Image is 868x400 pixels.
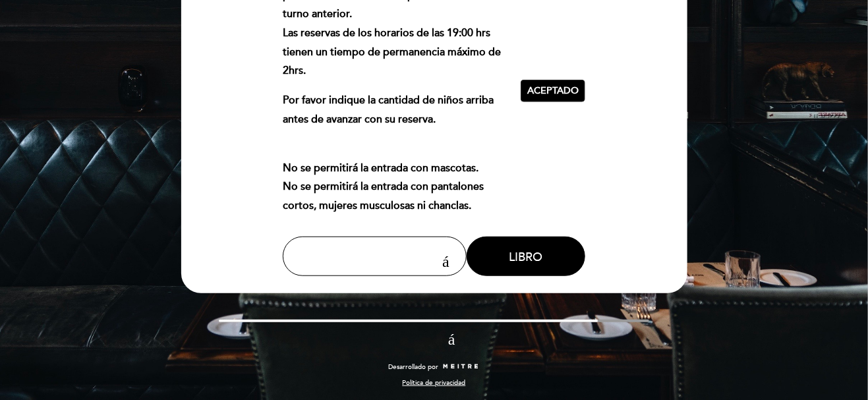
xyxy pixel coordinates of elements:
[284,251,465,267] font: flecha_atrás
[521,80,585,102] button: Aceptado
[467,237,585,276] button: Libro
[283,94,494,126] font: Por favor indique la cantidad de niños arriba antes de avanzar con su reserva.
[402,378,465,387] a: Política de privacidad
[389,362,480,372] a: Desarrollado por
[442,364,480,370] img: MEITRE
[527,85,579,96] font: Aceptado
[283,180,484,212] font: No se permitirá la entrada con pantalones cortos, mujeres musculosas ni chanclas.
[389,363,439,371] font: Desarrollado por
[402,379,465,387] font: Política de privacidad
[283,237,467,276] button: flecha_atrás
[283,26,501,78] font: Las reservas de los horarios de las 19:00 hrs tienen un tiempo de permanencia máximo de 2hrs.
[509,250,542,264] font: Libro
[283,161,478,175] font: No se permitirá la entrada con mascotas.
[219,329,471,345] font: flecha hacia atrás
